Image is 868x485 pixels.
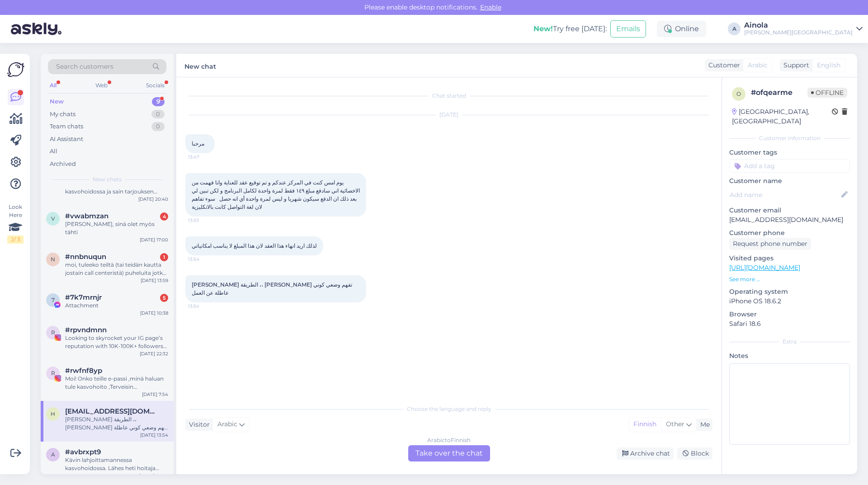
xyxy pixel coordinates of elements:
[185,405,712,413] div: Choose the language and reply
[728,23,741,35] div: A
[140,310,168,316] div: [DATE] 10:38
[48,80,58,91] div: All
[65,375,168,391] div: Moi! Onko teille e-passi ,minä haluan tule kasvohoito ,Terveisin [PERSON_NAME]
[50,135,83,144] div: AI Assistant
[192,179,361,210] span: يوم امس كنت في المركز عندكم و تم توقيع عقد للعناية وانا فهمت من الاخصائية اني سادفع مبلغ ١٤٩ فقط ...
[65,261,168,277] div: moi, tuleeko teiltä (tai teidän kautta jostain call centeristä) puheluita jotka alkaa aina 040925...
[408,445,490,461] div: Take over the chat
[192,140,204,147] span: مرحبا
[817,61,840,70] span: English
[51,410,55,417] span: h
[65,220,168,236] div: [PERSON_NAME], sinä olet myös tähti
[677,447,712,460] div: Block
[729,310,850,319] p: Browser
[188,256,222,263] span: 13:54
[65,301,168,310] div: Attachment
[51,329,55,336] span: r
[610,20,646,38] button: Emails
[729,206,850,215] p: Customer email
[65,253,106,261] span: #nnbnuqun
[217,419,237,429] span: Arabic
[140,432,168,438] div: [DATE] 13:54
[748,61,768,70] span: Arabic
[729,351,850,361] p: Notes
[729,338,850,346] div: Extra
[188,303,222,310] span: 13:54
[50,160,76,169] div: Archived
[52,297,55,303] span: 7
[65,448,101,456] span: #avbrxpt9
[697,420,710,429] div: Me
[138,196,168,202] div: [DATE] 20:40
[50,97,64,106] div: New
[729,228,850,238] p: Customer phone
[617,447,674,460] div: Archive chat
[65,334,168,350] div: Looking to skyrocket your IG page’s reputation with 10K-100K+ followers instantly? 🚀 🔥 HQ Followe...
[65,456,168,472] div: Kävin lahjoittamannessa kasvohoidossa. Lähes heti hoitaja alkoi tyrkyttämään kasvohoito joulua ha...
[657,21,706,37] div: Online
[729,297,850,306] p: iPhone OS 18.6.2
[185,92,712,100] div: Chat started
[56,62,113,71] span: Search customers
[51,451,55,458] span: a
[533,24,553,33] b: New!
[50,122,83,131] div: Team chats
[780,61,809,70] div: Support
[736,90,741,97] span: o
[94,80,109,91] div: Web
[744,29,853,36] div: [PERSON_NAME][GEOGRAPHIC_DATA]
[185,420,210,429] div: Visitor
[729,215,850,225] p: [EMAIL_ADDRESS][DOMAIN_NAME]
[192,242,317,249] span: لذلك اريد انهاء هذا العقد لان هذا المبلغ لا يناسب امكانياتي
[666,420,684,428] span: Other
[51,256,55,263] span: n
[50,110,75,119] div: My chats
[188,217,222,224] span: 13:53
[744,22,853,29] div: Ainola
[160,212,168,221] div: 4
[184,59,216,71] label: New chat
[729,287,850,297] p: Operating system
[140,350,168,357] div: [DATE] 22:32
[160,294,168,302] div: 5
[51,370,55,377] span: r
[151,122,165,131] div: 0
[65,326,107,334] span: #rpvndmnn
[7,235,24,244] div: 2 / 3
[51,215,55,222] span: v
[729,254,850,263] p: Visited pages
[151,110,165,119] div: 0
[152,97,165,106] div: 9
[807,88,847,98] span: Offline
[140,236,168,243] div: [DATE] 17:00
[477,3,504,11] span: Enable
[65,367,102,375] span: #rwfnf8yp
[142,391,168,398] div: [DATE] 7:54
[729,238,811,250] div: Request phone number
[705,61,740,70] div: Customer
[7,203,24,244] div: Look Here
[93,175,122,184] span: New chats
[729,264,800,272] a: [URL][DOMAIN_NAME]
[141,277,168,284] div: [DATE] 13:59
[188,154,222,160] span: 13:47
[729,275,850,283] p: See more ...
[65,293,102,301] span: #7k7mrnjr
[65,407,159,415] span: hanan_syr@hotmail.com
[533,24,607,34] div: Try free [DATE]:
[730,190,840,200] input: Add name
[629,418,661,431] div: Finnish
[732,107,832,126] div: [GEOGRAPHIC_DATA], [GEOGRAPHIC_DATA]
[50,147,57,156] div: All
[729,134,850,142] div: Customer information
[729,148,850,157] p: Customer tags
[751,87,807,98] div: # ofqearme
[729,319,850,329] p: Safari 18.6
[729,159,850,173] input: Add a tag
[185,111,712,119] div: [DATE]
[160,253,168,261] div: 1
[65,415,168,432] div: [PERSON_NAME] الطريقة ،، [PERSON_NAME] تفهم وضعي كوني عاطلة عن العمل
[744,22,863,36] a: Ainola[PERSON_NAME][GEOGRAPHIC_DATA]
[7,61,24,78] img: Askly Logo
[65,212,108,220] span: #vwabmzan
